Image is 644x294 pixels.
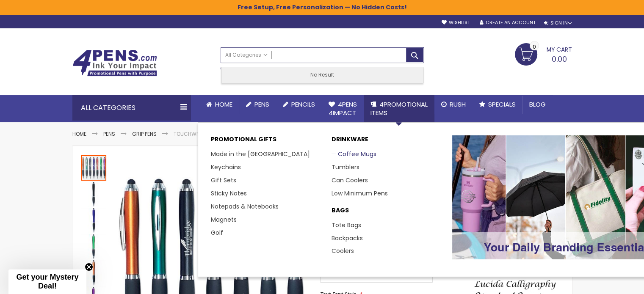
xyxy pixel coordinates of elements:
[199,95,239,114] a: Home
[552,54,567,64] span: 0.00
[81,259,107,286] div: TouchWrite Command Stylus Pen
[434,95,473,114] a: Rush
[441,19,470,26] a: Wishlist
[488,100,516,109] span: Specials
[332,206,444,219] a: BAGS
[239,95,276,114] a: Pens
[81,233,107,259] div: TouchWrite Command Stylus Pen
[225,52,268,58] span: All Categories
[211,215,237,224] a: Magnets
[332,189,388,198] a: Low Minimum Pens
[254,100,269,109] span: Pens
[16,273,78,290] span: Get your Mystery Deal!
[72,130,86,137] a: Home
[522,95,553,114] a: Blog
[72,95,191,121] div: All Categories
[221,48,272,62] a: All Categories
[81,154,107,181] div: TouchWrite Command Stylus Pen
[81,260,106,286] img: TouchWrite Command Stylus Pen
[8,269,86,294] div: Get your Mystery Deal!Close teaser
[450,100,466,109] span: Rush
[364,95,434,123] a: 4PROMOTIONALITEMS
[81,181,107,207] div: TouchWrite Command Stylus Pen
[515,43,572,64] a: 0.00 0
[329,100,357,117] span: 4Pens 4impact
[85,263,93,271] button: Close teaser
[81,207,107,233] div: TouchWrite Command Stylus Pen
[276,95,322,114] a: Pencils
[529,100,546,109] span: Blog
[473,95,522,114] a: Specials
[81,208,106,233] img: TouchWrite Command Stylus Pen
[332,247,354,255] a: Coolers
[322,95,364,123] a: 4Pens4impact
[353,63,424,80] div: Free shipping on pen orders over $199
[332,221,361,229] a: Tote Bags
[132,130,157,137] a: Grip Pens
[332,150,376,158] a: Coffee Mugs
[332,234,363,242] a: Backpacks
[211,189,247,198] a: Sticky Notes
[81,181,106,207] img: TouchWrite Command Stylus Pen
[332,135,444,148] a: DRINKWARE
[332,176,368,184] a: Can Coolers
[211,163,241,171] a: Keychains
[370,100,428,117] span: 4PROMOTIONAL ITEMS
[72,49,157,77] img: 4Pens Custom Pens and Promotional Products
[211,176,236,184] a: Gift Sets
[332,163,359,171] a: Tumblers
[81,234,106,259] img: TouchWrite Command Stylus Pen
[103,130,115,137] a: Pens
[211,150,310,158] a: Made in the [GEOGRAPHIC_DATA]
[215,100,232,109] span: Home
[533,43,536,51] span: 0
[310,71,334,78] span: No Result
[479,19,535,26] a: Create an Account
[544,20,572,26] div: Sign In
[211,202,279,211] a: Notepads & Notebooks
[291,100,315,109] span: Pencils
[174,131,264,137] li: TouchWrite Command Stylus Pen
[211,135,323,148] p: Promotional Gifts
[211,228,223,237] a: Golf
